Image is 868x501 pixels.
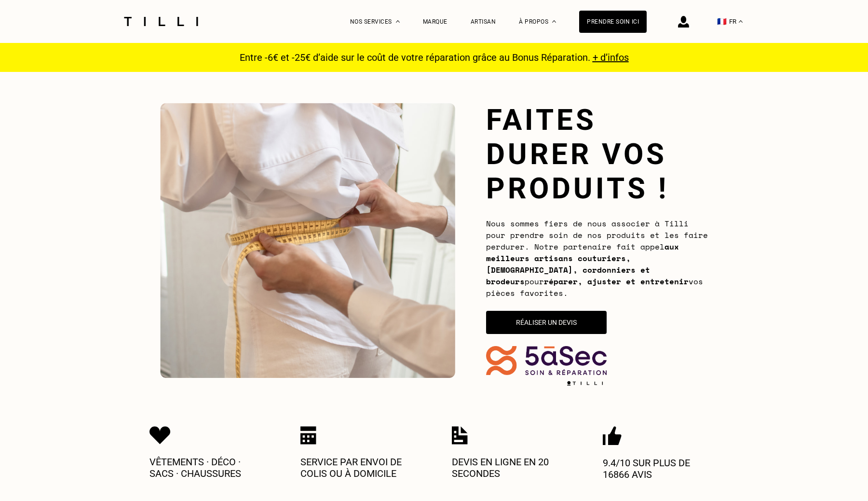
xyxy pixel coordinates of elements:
img: logo Tilli [563,381,607,386]
img: icône connexion [678,16,689,28]
img: Icon [300,426,316,445]
a: Marque [423,18,448,25]
p: Entre -6€ et -25€ d’aide sur le coût de votre réparation grâce au Bonus Réparation. [234,52,635,63]
img: Menu déroulant [396,20,400,23]
a: Artisan [471,18,496,25]
button: Réaliser un devis [486,311,607,334]
span: Nous sommes fiers de nous associer à Tilli pour prendre soin de nos produits et les faire perdure... [486,218,708,299]
img: Icon [149,426,171,445]
b: réparer, ajuster et entretenir [544,276,689,287]
p: Service par envoi de colis ou à domicile [300,456,416,479]
img: Menu déroulant à propos [552,20,556,23]
a: + d’infos [593,52,629,63]
img: Icon [452,426,468,445]
p: 9.4/10 sur plus de 16866 avis [603,457,719,480]
img: Logo du service de couturière Tilli [121,17,202,26]
p: Devis en ligne en 20 secondes [452,456,568,479]
a: Prendre soin ici [579,11,647,33]
img: Icon [603,426,622,445]
p: Vêtements · Déco · Sacs · Chaussures [149,456,265,479]
img: 5ASec.logo.png [486,346,607,375]
img: menu déroulant [739,20,743,23]
h1: Faites durer vos produits ! [486,103,708,206]
span: 🇫🇷 [717,17,727,26]
b: aux meilleurs artisans couturiers, [DEMOGRAPHIC_DATA], cordonniers et brodeurs [486,241,679,287]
